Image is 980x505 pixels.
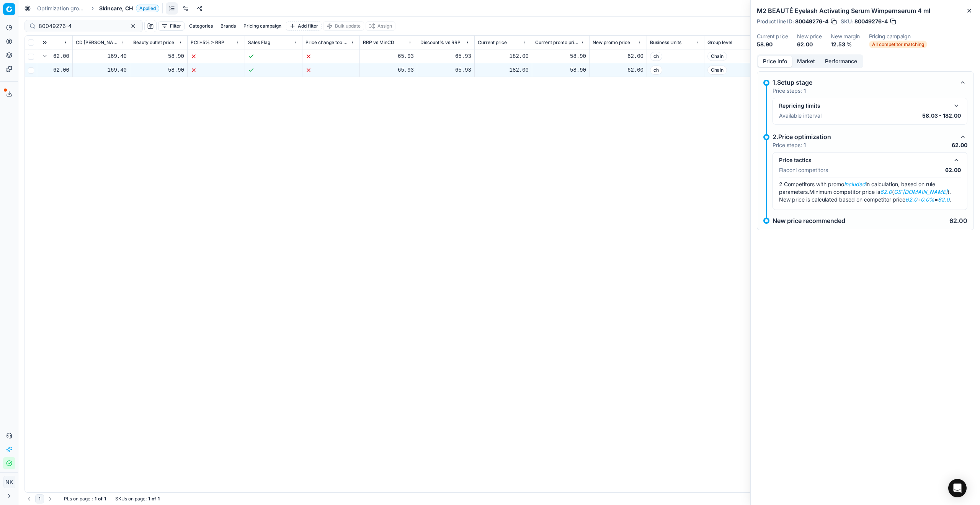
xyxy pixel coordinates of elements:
[779,156,949,164] div: Price tactics
[186,21,216,31] button: Categories
[707,39,732,46] span: Group level
[894,189,947,195] em: GS:[DOMAIN_NAME]
[773,78,955,87] div: 1.Setup stage
[152,496,156,502] strong: of
[779,112,822,120] p: Available interval
[779,166,828,174] p: Flaconi competitors
[844,181,866,187] em: included
[305,39,349,46] span: Price change too high
[779,189,951,203] span: Minimum competitor price is ( ). New price is calculated based on competitor price + = .
[76,52,127,60] div: 169.40
[797,34,822,39] dt: New price
[240,21,284,31] button: Pricing campaign
[158,21,185,31] button: Filter
[420,52,471,60] div: 65.93
[64,496,106,502] div: :
[938,196,950,203] em: 62.0
[366,21,395,31] button: Assign
[76,39,119,46] span: CD [PERSON_NAME]
[3,476,15,488] span: NK
[39,22,122,30] input: Search by SKU or title
[99,5,133,12] span: Skincare, CH
[148,496,150,502] strong: 1
[773,87,806,95] p: Price steps:
[323,21,364,31] button: Bulk update
[831,41,860,48] dd: 12.53 %
[478,39,507,46] span: Current price
[191,39,224,46] span: PCII+5% > RRP
[707,52,727,61] span: Chain
[64,496,90,502] span: PLs on page
[99,5,159,12] span: Skincare, CHApplied
[773,132,955,141] div: 2.Price optimization
[35,494,44,503] button: 1
[3,476,15,488] button: NK
[363,39,394,46] span: RRP vs MinCD
[921,196,934,203] em: 0.0%
[869,34,927,39] dt: Pricing campaign
[535,66,586,74] div: 58.90
[363,52,414,60] div: 65.93
[24,494,55,503] nav: pagination
[905,196,917,203] em: 62.0
[217,21,239,31] button: Brands
[757,19,794,24] span: Product line ID :
[869,41,927,48] span: All competitor matching
[945,166,961,174] p: 62.00
[952,141,967,149] p: 62.00
[136,5,159,12] span: Applied
[37,5,86,12] a: Optimization groups
[593,39,630,46] span: New promo price
[593,52,644,60] div: 62.00
[133,52,184,60] div: 58.90
[133,66,184,74] div: 58.90
[949,218,967,224] p: 62.00
[757,6,974,15] h2: M2 BEAUTÉ Eyelash Activating Serum Wimpernserum 4 ml
[46,494,55,503] button: Go to next page
[757,41,788,48] dd: 58.90
[535,52,586,60] div: 58.90
[854,18,888,25] span: 80049276-4
[420,66,471,74] div: 65.93
[948,479,967,497] div: Open Intercom Messenger
[779,181,935,195] span: 2 Competitors with promo in calculation, based on rule parameters.
[158,496,160,502] strong: 1
[804,87,806,94] strong: 1
[115,496,147,502] span: SKUs on page :
[797,41,822,48] dd: 62.00
[24,494,34,503] button: Go to previous page
[804,142,806,148] strong: 1
[133,39,174,46] span: Beauty outlet price
[37,5,159,12] nav: breadcrumb
[535,39,578,46] span: Current promo price
[707,66,727,75] span: Chain
[831,34,860,39] dt: New margin
[773,218,845,224] p: New price recommended
[650,39,681,46] span: Business Units
[248,39,270,46] span: Sales Flag
[363,66,414,74] div: 65.93
[286,21,322,31] button: Add filter
[95,496,96,502] strong: 1
[76,66,127,74] div: 169.40
[593,66,644,74] div: 62.00
[98,496,103,502] strong: of
[779,102,949,110] div: Repricing limits
[650,66,662,75] span: ch
[40,51,49,61] button: Expand
[773,141,806,149] p: Price steps:
[757,34,788,39] dt: Current price
[104,496,106,502] strong: 1
[922,112,961,120] p: 58.03 - 182.00
[880,189,892,195] em: 62.0
[841,19,853,24] span: SKU :
[795,18,828,25] span: 80049276-4
[40,38,49,47] button: Expand all
[792,56,820,67] button: Market
[420,39,461,46] span: Discount% vs RRP
[820,56,862,67] button: Performance
[478,52,529,60] div: 182.00
[478,66,529,74] div: 182.00
[758,56,792,67] button: Price info
[650,52,662,61] span: ch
